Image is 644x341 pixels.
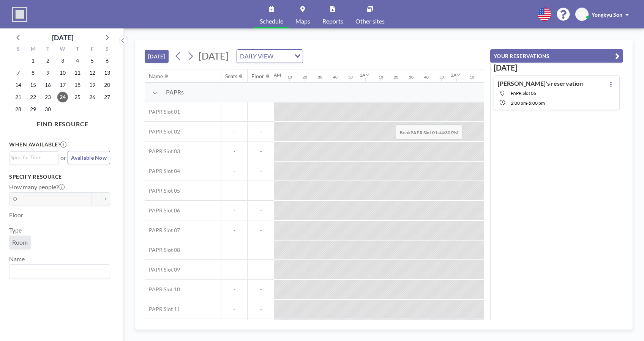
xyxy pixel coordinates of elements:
[221,247,247,253] span: -
[145,108,180,115] span: PAPR Slot 01
[102,55,112,66] span: Saturday, September 6, 2025
[166,88,184,96] span: PAPRs
[268,72,281,78] div: 12AM
[470,75,474,80] div: 10
[248,128,274,135] span: -
[221,266,247,273] span: -
[248,286,274,293] span: -
[99,45,114,55] div: S
[248,306,274,313] span: -
[28,68,38,78] span: Monday, September 8, 2025
[145,168,180,174] span: PAPR Slot 04
[145,306,180,313] span: PAPR Slot 11
[494,63,620,72] h3: [DATE]
[248,187,274,194] span: -
[355,18,385,24] span: Other sites
[451,72,461,78] div: 2AM
[498,80,583,87] h4: [PERSON_NAME]'s reservation
[221,168,247,174] span: -
[221,148,247,155] span: -
[43,55,53,66] span: Tuesday, September 2, 2025
[248,227,274,234] span: -
[511,100,527,106] span: 2:00 PM
[87,80,98,90] span: Friday, September 19, 2025
[9,226,22,234] label: Type
[221,108,247,115] span: -
[72,55,83,66] span: Thursday, September 4, 2025
[221,207,247,214] span: -
[52,32,73,43] div: [DATE]
[592,11,622,18] span: Yongkyu Son
[248,207,274,214] span: -
[145,148,180,155] span: PAPR Slot 03
[43,92,53,102] span: Tuesday, September 23, 2025
[102,80,112,90] span: Saturday, September 20, 2025
[87,92,98,102] span: Friday, September 26, 2025
[145,286,180,293] span: PAPR Slot 10
[251,73,264,80] div: Floor
[60,154,66,162] span: or
[102,68,112,78] span: Saturday, September 13, 2025
[145,128,180,135] span: PAPR Slot 02
[43,80,53,90] span: Tuesday, September 16, 2025
[92,192,101,205] button: -
[303,75,307,80] div: 20
[379,75,383,80] div: 10
[225,73,237,80] div: Seats
[102,92,112,102] span: Saturday, September 27, 2025
[87,55,98,66] span: Friday, September 5, 2025
[9,255,25,263] label: Name
[43,104,53,115] span: Tuesday, September 30, 2025
[260,18,283,24] span: Schedule
[28,55,38,66] span: Monday, September 1, 2025
[13,92,24,102] span: Sunday, September 21, 2025
[424,75,429,80] div: 40
[12,7,27,22] img: organization-logo
[28,80,38,90] span: Monday, September 15, 2025
[10,153,54,162] input: Search for option
[221,227,247,234] span: -
[9,211,23,219] label: Floor
[439,75,444,80] div: 50
[248,247,274,253] span: -
[248,266,274,273] span: -
[41,45,55,55] div: T
[28,92,38,102] span: Monday, September 22, 2025
[101,192,110,205] button: +
[9,152,58,163] div: Search for option
[248,108,274,115] span: -
[57,68,68,78] span: Wednesday, September 10, 2025
[149,73,163,80] div: Name
[318,75,322,80] div: 30
[237,50,303,63] div: Search for option
[57,80,68,90] span: Wednesday, September 17, 2025
[55,45,70,55] div: W
[145,227,180,234] span: PAPR Slot 07
[145,207,180,214] span: PAPR Slot 06
[71,154,107,161] span: Available Now
[145,50,169,63] button: [DATE]
[26,45,41,55] div: M
[238,51,275,61] span: DAILY VIEW
[13,104,24,115] span: Sunday, September 28, 2025
[529,100,545,106] span: 5:00 PM
[276,51,290,61] input: Search for option
[43,68,53,78] span: Tuesday, September 9, 2025
[511,90,536,96] span: PAPR Slot 06
[11,45,26,55] div: S
[9,265,110,278] div: Search for option
[68,151,110,164] button: Available Now
[221,306,247,313] span: -
[295,18,310,24] span: Maps
[441,130,458,135] b: 4:30 PM
[70,45,85,55] div: T
[394,75,398,80] div: 20
[248,148,274,155] span: -
[9,117,116,128] h4: FIND RESOURCE
[57,55,68,66] span: Wednesday, September 3, 2025
[248,168,274,174] span: -
[145,187,180,194] span: PAPR Slot 05
[396,124,462,140] span: Book at
[199,50,229,61] span: [DATE]
[10,266,106,276] input: Search for option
